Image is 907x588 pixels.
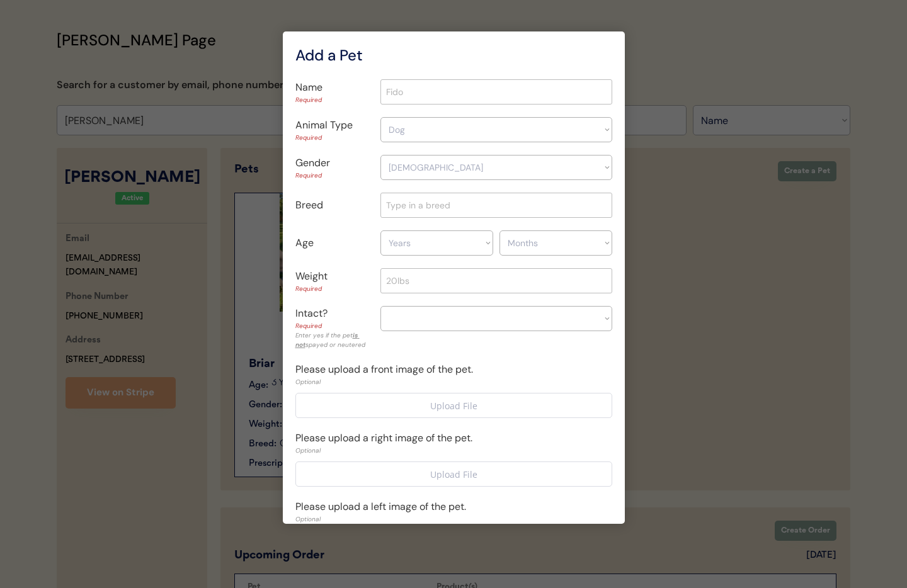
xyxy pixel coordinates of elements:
[295,133,374,142] div: Required
[295,446,472,455] div: Optional
[295,331,374,349] div: Enter yes if the pet spayed or neutered
[380,268,612,293] input: 20lbs
[380,79,612,105] input: Fido
[295,514,466,524] div: Optional
[295,499,466,514] div: Please upload a left image of the pet.
[295,306,374,321] div: Intact?
[295,362,473,377] div: Please upload a front image of the pet.
[380,193,612,218] input: Type in a breed
[295,284,374,293] div: Required
[295,269,374,284] div: Weight
[295,118,374,133] div: Animal Type
[295,431,472,446] div: Please upload a right image of the pet.
[295,44,612,67] div: Add a Pet
[295,321,374,331] div: Required
[295,80,374,95] div: Name
[295,155,374,171] div: Gender
[295,171,374,180] div: Required
[295,95,374,105] div: Required
[295,198,374,213] div: Breed
[295,235,374,251] div: Age
[295,377,473,387] div: Optional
